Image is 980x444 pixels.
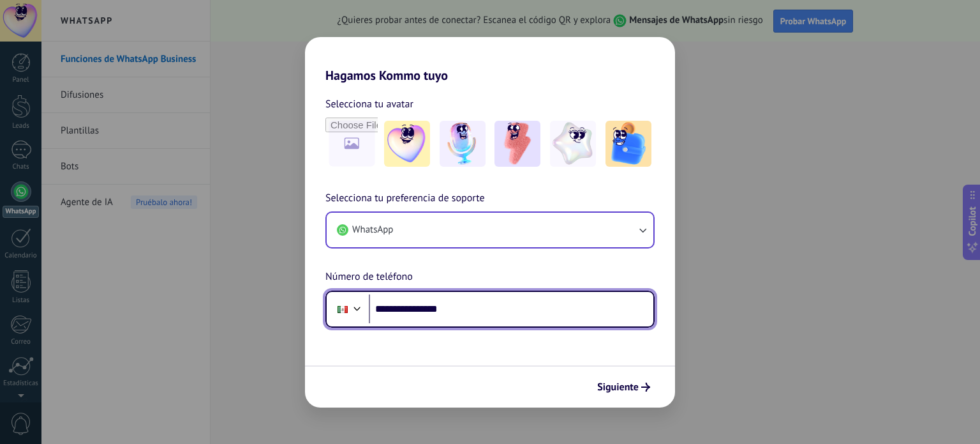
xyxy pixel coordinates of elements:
h2: Hagamos Kommo tuyo [305,37,675,83]
img: -5.jpeg [605,121,651,167]
span: Selecciona tu avatar [325,96,413,112]
span: WhatsApp [352,224,393,236]
span: Selecciona tu preferencia de soporte [325,190,485,207]
span: Número de teléfono [325,269,413,286]
img: -4.jpeg [550,121,596,167]
button: Siguiente [591,376,656,398]
img: -3.jpeg [494,121,540,167]
button: WhatsApp [327,213,653,247]
img: -1.jpeg [384,121,430,167]
span: Siguiente [597,383,639,392]
img: -2.jpeg [440,121,486,167]
div: Mexico: + 52 [330,296,355,323]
